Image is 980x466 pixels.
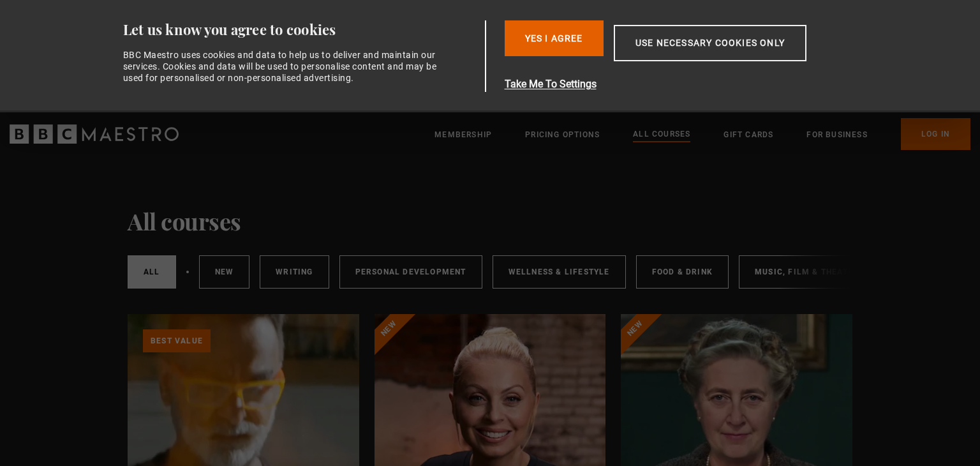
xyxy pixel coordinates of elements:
a: All Courses [633,128,690,142]
a: For business [806,128,867,141]
button: Use necessary cookies only [614,25,806,61]
a: Log In [901,118,970,150]
a: Wellness & Lifestyle [493,255,626,289]
a: All [128,255,176,289]
button: Yes I Agree [505,20,604,56]
svg: BBC Maestro [10,124,179,144]
a: Pricing Options [525,128,600,141]
a: Food & Drink [636,255,729,289]
a: Membership [434,128,492,141]
div: BBC Maestro uses cookies and data to help us to deliver and maintain our services. Cookies and da... [123,49,445,84]
h1: All courses [128,207,241,234]
nav: Primary [434,118,970,150]
a: Music, Film & Theatre [739,255,875,289]
p: Best value [143,329,211,352]
a: Gift Cards [724,128,773,141]
a: Personal Development [339,255,482,289]
button: Take Me To Settings [505,77,867,92]
a: Writing [260,255,329,289]
div: Let us know you agree to cookies [123,20,480,39]
a: New [199,255,250,289]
